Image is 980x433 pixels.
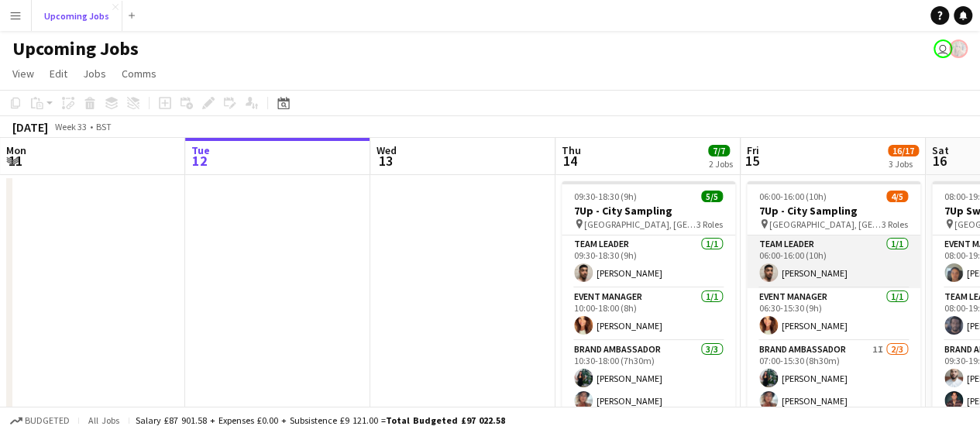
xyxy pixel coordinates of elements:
span: 3 Roles [882,218,908,230]
button: Upcoming Jobs [32,1,122,31]
h1: Upcoming Jobs [12,37,139,60]
h3: 7Up - City Sampling [747,204,920,218]
span: 4/5 [886,191,908,202]
app-card-role: Team Leader1/106:00-16:00 (10h)[PERSON_NAME] [747,235,920,288]
app-user-avatar: Amy Williamson [934,40,952,58]
span: Sat [932,143,949,157]
a: View [6,64,40,84]
span: View [12,67,34,81]
span: 16/17 [888,145,919,156]
span: Fri [747,143,759,157]
app-card-role: Event Manager1/106:30-15:30 (9h)[PERSON_NAME] [747,288,920,341]
button: Budgeted [8,412,72,429]
span: Total Budgeted £97 022.58 [386,414,505,426]
div: [DATE] [12,119,48,135]
span: 5/5 [701,191,723,202]
app-card-role: Team Leader1/109:30-18:30 (9h)[PERSON_NAME] [562,235,735,288]
span: 7/7 [708,145,730,156]
span: 15 [744,152,759,170]
span: Wed [377,143,397,157]
span: Week 33 [51,121,90,132]
div: 2 Jobs [709,158,733,170]
span: 3 Roles [696,218,723,230]
a: Edit [43,64,74,84]
span: 09:30-18:30 (9h) [574,191,637,202]
span: 12 [189,152,210,170]
span: All jobs [85,414,122,426]
span: Edit [50,67,67,81]
app-job-card: 06:00-16:00 (10h)4/57Up - City Sampling [GEOGRAPHIC_DATA], [GEOGRAPHIC_DATA]3 RolesTeam Leader1/1... [747,181,920,411]
h3: 7Up - City Sampling [562,204,735,218]
div: Salary £87 901.58 + Expenses £0.00 + Subsistence £9 121.00 = [136,414,505,426]
div: 3 Jobs [889,158,918,170]
span: 13 [374,152,397,170]
span: [GEOGRAPHIC_DATA], [GEOGRAPHIC_DATA] [584,218,696,230]
span: 14 [559,152,581,170]
span: Jobs [83,67,106,81]
a: Jobs [77,64,112,84]
app-job-card: 09:30-18:30 (9h)5/57Up - City Sampling [GEOGRAPHIC_DATA], [GEOGRAPHIC_DATA]3 RolesTeam Leader1/10... [562,181,735,411]
span: 16 [930,152,949,170]
app-card-role: Event Manager1/110:00-18:00 (8h)[PERSON_NAME] [562,288,735,341]
div: BST [96,121,112,132]
span: Mon [6,143,26,157]
span: 11 [4,152,26,170]
span: Thu [562,143,581,157]
a: Comms [115,64,163,84]
span: 06:00-16:00 (10h) [759,191,827,202]
span: Budgeted [25,415,70,426]
span: Tue [191,143,210,157]
span: [GEOGRAPHIC_DATA], [GEOGRAPHIC_DATA] [769,218,882,230]
app-user-avatar: Jade Beasley [949,40,968,58]
span: Comms [122,67,156,81]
